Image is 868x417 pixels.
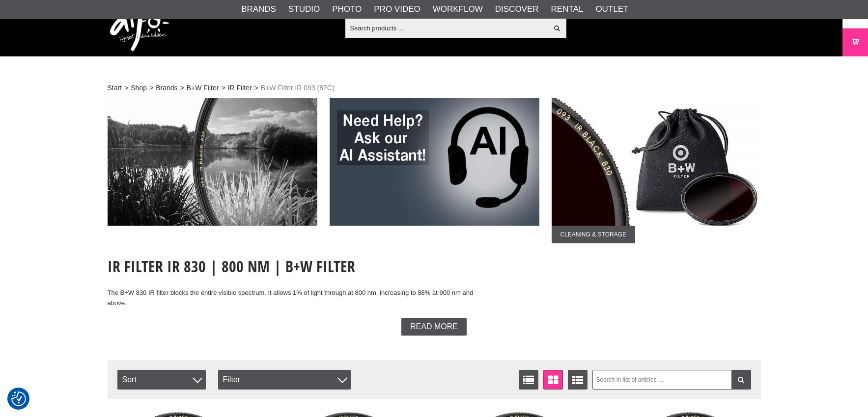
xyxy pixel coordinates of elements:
[108,83,122,93] a: Start
[552,98,761,226] img: Ad:002 ban-elin-bwf-093-002.jpg
[495,3,539,16] a: Discover
[519,370,538,390] a: List
[218,370,351,390] div: Filter
[261,83,335,93] span: B+W Filter IR 093 (87C)
[187,83,219,93] a: B+W Filter
[332,3,362,16] a: Photo
[108,256,485,277] h1: IR Filter IR 830 | 800 Nm | B+W Filter
[288,3,320,16] a: Studio
[595,3,628,16] a: Outlet
[124,83,128,93] span: >
[551,3,584,16] a: Rental
[110,7,169,52] img: logo.png
[117,370,206,390] span: Sort
[552,98,761,243] a: Ad:002 ban-elin-bwf-093-002.jpgCleaning & Storage
[241,3,276,16] a: Brands
[108,98,317,226] img: Ad:001 ban-elin-bwf-093-001.jpg
[410,322,458,331] span: Read more
[592,370,751,390] input: Search in list of articles ...
[108,288,485,309] p: The B+W 830 IR filter blocks the entire visible spectrum. It allows 1% of light through at 800 nm...
[156,83,177,93] a: Brands
[374,3,420,16] a: Pro Video
[131,83,147,93] a: Shop
[11,391,26,406] img: Revisit consent button
[345,21,548,35] input: Search products ...
[11,390,26,408] button: Consent Preferences
[149,83,153,93] span: >
[254,83,258,93] span: >
[221,83,225,93] span: >
[433,3,483,16] a: Workflow
[543,370,563,390] a: Window
[330,98,539,226] img: Ad:007 ban-elin-AIelin-eng.jpg
[180,83,184,93] span: >
[568,370,588,390] a: Extended list
[731,370,751,390] a: Filter
[552,226,635,243] span: Cleaning & Storage
[228,83,252,93] a: IR Filter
